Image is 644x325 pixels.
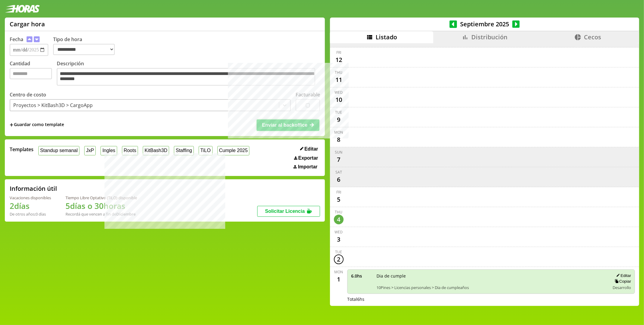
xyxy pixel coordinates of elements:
div: 11 [334,75,344,85]
div: 10 [334,95,344,105]
input: Cantidad [10,68,52,79]
div: Tiempo Libre Optativo (TiLO) disponible [66,195,137,200]
div: Tue [335,110,342,115]
span: 6.0 hs [351,273,372,279]
span: +Guardar como template [10,122,64,128]
div: Wed [335,229,343,235]
span: Editar [304,146,318,152]
textarea: Descripción [57,68,315,86]
button: KitBash3D [143,146,169,155]
span: Cecos [584,33,601,41]
label: Centro de costo [10,91,46,98]
div: 5 [334,195,344,204]
button: Copiar [613,279,631,284]
label: Fecha [10,36,23,43]
div: Wed [335,90,343,95]
div: Fri [336,50,341,55]
div: Mon [335,130,343,135]
label: Descripción [57,60,320,87]
span: 10Pines > Licencias personales > Dia de cumpleaños [376,285,606,290]
button: JxP [84,146,96,155]
div: Mon [335,269,343,275]
span: Templates [10,146,34,153]
span: Solicitar Licencia [265,209,305,214]
button: TiLO [199,146,213,155]
div: Thu [335,70,343,75]
img: logotipo [5,5,40,13]
span: + [10,122,13,128]
h1: 2 días [10,200,51,211]
button: Cumple 2025 [217,146,250,155]
span: Distribución [471,33,508,41]
div: Thu [335,210,343,215]
h2: Información útil [10,184,57,193]
label: Tipo de hora [53,36,120,56]
button: Editar [614,273,631,278]
div: 3 [334,235,344,244]
div: Sat [335,170,342,175]
h1: Cargar hora [10,20,45,28]
div: 2 [334,255,344,264]
button: Staffing [174,146,194,155]
button: Roots [122,146,138,155]
span: Importar [298,164,318,170]
button: Standup semanal [38,146,79,155]
h1: 5 días o 30 horas [66,200,137,211]
div: scrollable content [330,43,639,305]
span: Listado [376,33,397,41]
button: Enviar al backoffice [257,119,319,131]
div: 1 [334,275,344,284]
div: 12 [334,55,344,65]
div: Vacaciones disponibles [10,195,51,200]
div: 8 [334,135,344,145]
button: Solicitar Licencia [257,206,320,217]
div: De otros años: 0 días [10,211,51,217]
div: Recordá que vencen a fin de [66,211,137,217]
div: Total 6 hs [347,296,635,302]
div: Sun [335,150,343,155]
div: Fri [336,190,341,195]
span: Enviar al backoffice [262,122,307,128]
button: Editar [298,146,320,152]
b: Diciembre [116,211,136,217]
div: 9 [334,115,344,125]
div: Tue [335,249,342,255]
div: 6 [334,175,344,184]
span: Exportar [298,155,318,161]
span: Dia de cumple [376,273,606,279]
div: 7 [334,155,344,164]
span: Septiembre 2025 [457,20,512,28]
button: Exportar [292,155,320,161]
select: Tipo de hora [53,44,115,55]
div: 4 [334,215,344,224]
label: Facturable [296,91,320,98]
label: Cantidad [10,60,57,87]
div: Proyectos > KitBash3D > CargoApp [13,102,93,109]
button: Ingles [101,146,117,155]
span: Desarrollo [613,285,631,290]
